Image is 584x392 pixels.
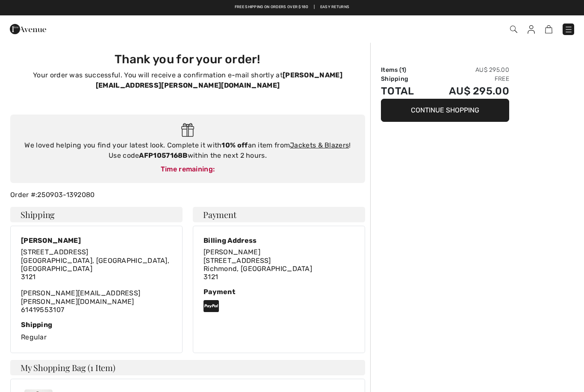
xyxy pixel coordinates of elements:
[21,248,172,314] div: [PERSON_NAME][EMAIL_ADDRESS][PERSON_NAME][DOMAIN_NAME]
[290,141,349,149] a: Jackets & Blazers
[10,207,183,222] h4: Shipping
[426,65,509,74] td: AU$ 295.00
[381,74,426,83] td: Shipping
[381,99,509,122] button: Continue Shopping
[528,25,535,34] img: My Info
[221,141,248,149] strong: 10% off
[5,190,370,200] div: Order #:
[21,236,172,245] div: [PERSON_NAME]
[15,52,360,67] h3: Thank you for your order!
[10,24,46,32] a: 1ère Avenue
[204,236,312,245] div: Billing Address
[10,360,365,375] h4: My Shopping Bag (1 Item)
[204,248,260,256] span: [PERSON_NAME]
[193,207,365,222] h4: Payment
[21,306,64,314] a: 61419553107
[320,4,350,10] a: Easy Returns
[19,164,357,174] div: Time remaining:
[426,83,509,99] td: AU$ 295.00
[139,151,187,159] strong: AFP1057168B
[204,288,354,296] div: Payment
[564,25,573,34] img: Menu
[19,140,357,161] div: We loved helping you find your latest look. Complete it with an item from ! Use code within the n...
[510,26,517,33] img: Search
[21,321,172,342] div: Regular
[545,25,552,33] img: Shopping Bag
[21,248,169,281] span: [STREET_ADDRESS] [GEOGRAPHIC_DATA], [GEOGRAPHIC_DATA], [GEOGRAPHIC_DATA] 3121
[381,83,426,99] td: Total
[96,71,342,89] strong: [PERSON_NAME][EMAIL_ADDRESS][PERSON_NAME][DOMAIN_NAME]
[426,74,509,83] td: Free
[37,191,94,199] a: 250903-1392080
[381,65,426,74] td: Items ( )
[15,70,360,91] p: Your order was successful. You will receive a confirmation e-mail shortly at
[181,123,195,137] img: Gift.svg
[10,21,46,38] img: 1ère Avenue
[235,4,309,10] a: Free shipping on orders over $180
[21,321,172,329] div: Shipping
[204,256,312,281] span: [STREET_ADDRESS] Richmond, [GEOGRAPHIC_DATA] 3121
[314,4,315,10] span: |
[401,66,404,74] span: 1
